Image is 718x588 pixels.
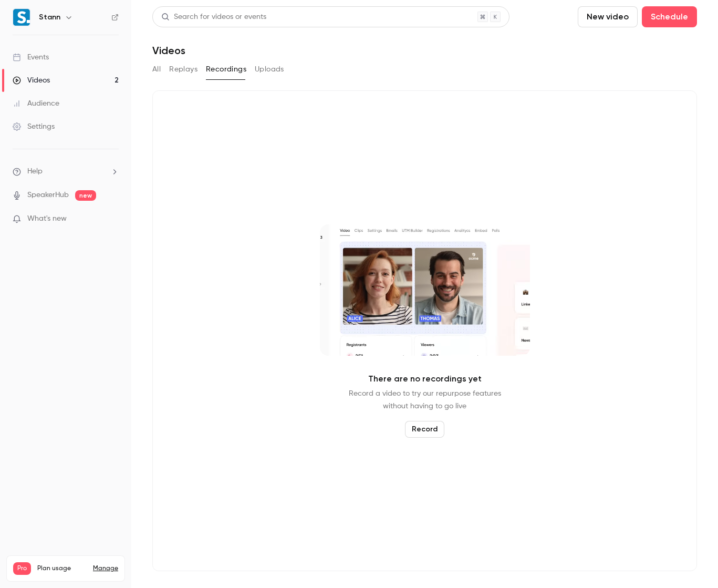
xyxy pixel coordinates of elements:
li: help-dropdown-opener [13,166,119,177]
div: Audience [13,98,59,109]
button: Record [405,421,444,438]
div: Settings [13,121,55,132]
button: Uploads [255,61,284,78]
img: Stann [13,9,30,26]
div: Events [13,52,49,63]
span: Pro [13,562,31,575]
button: Recordings [206,61,246,78]
a: SpeakerHub [27,190,69,201]
button: Schedule [642,6,697,27]
h6: Stann [39,12,60,23]
button: New video [578,6,638,27]
p: Record a video to try our repurpose features without having to go live [349,387,501,412]
a: Manage [93,564,118,573]
button: All [152,61,161,78]
p: There are no recordings yet [368,373,482,385]
span: Plan usage [37,564,87,573]
h1: Videos [152,44,185,57]
span: What's new [27,213,67,224]
span: new [75,190,96,201]
div: Search for videos or events [161,12,266,23]
section: Videos [152,6,697,582]
div: Videos [13,75,50,86]
button: Replays [169,61,197,78]
span: Help [27,166,43,177]
iframe: Noticeable Trigger [106,214,119,224]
